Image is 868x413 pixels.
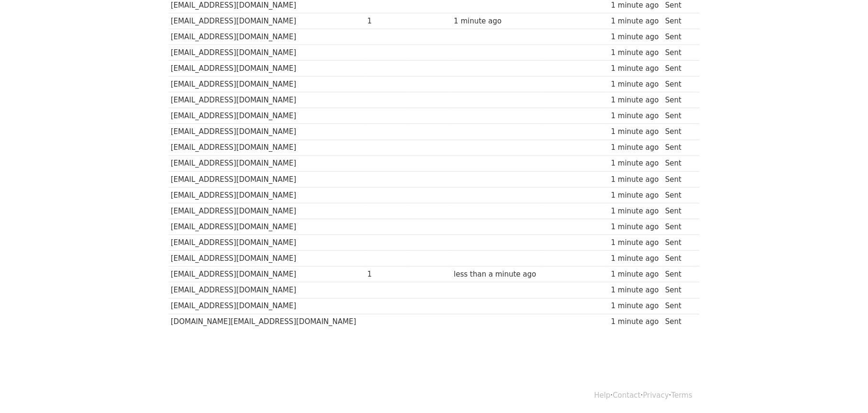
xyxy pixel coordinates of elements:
td: Sent [663,29,695,45]
div: 1 minute ago [611,253,661,264]
div: 1 [367,269,407,280]
div: 1 minute ago [611,111,661,122]
td: [EMAIL_ADDRESS][DOMAIN_NAME] [168,282,365,298]
div: 1 minute ago [611,237,661,248]
div: 1 [367,16,407,27]
td: [EMAIL_ADDRESS][DOMAIN_NAME] [168,251,365,267]
td: Sent [663,77,695,92]
div: less than a minute ago [454,269,539,280]
td: Sent [663,267,695,282]
td: [EMAIL_ADDRESS][DOMAIN_NAME] [168,187,365,203]
iframe: Chat Widget [820,367,868,413]
div: 1 minute ago [611,16,661,27]
td: [EMAIL_ADDRESS][DOMAIN_NAME] [168,140,365,156]
div: 1 minute ago [611,206,661,217]
div: 1 minute ago [454,16,539,27]
div: 1 minute ago [611,142,661,153]
div: 1 minute ago [611,174,661,185]
td: Sent [663,92,695,108]
div: 1 minute ago [611,269,661,280]
td: [EMAIL_ADDRESS][DOMAIN_NAME] [168,29,365,45]
td: Sent [663,219,695,235]
td: [EMAIL_ADDRESS][DOMAIN_NAME] [168,13,365,29]
td: [EMAIL_ADDRESS][DOMAIN_NAME] [168,219,365,235]
td: Sent [663,108,695,124]
td: [EMAIL_ADDRESS][DOMAIN_NAME] [168,267,365,282]
div: 1 minute ago [611,47,661,58]
td: [EMAIL_ADDRESS][DOMAIN_NAME] [168,108,365,124]
td: Sent [663,282,695,298]
div: 1 minute ago [611,301,661,312]
td: Sent [663,203,695,219]
td: Sent [663,187,695,203]
a: Contact [613,391,641,400]
td: [EMAIL_ADDRESS][DOMAIN_NAME] [168,92,365,108]
td: [EMAIL_ADDRESS][DOMAIN_NAME] [168,45,365,61]
div: 1 minute ago [611,63,661,74]
div: 1 minute ago [611,32,661,43]
td: Sent [663,235,695,251]
td: Sent [663,314,695,330]
td: Sent [663,61,695,77]
div: 1 minute ago [611,222,661,233]
td: Sent [663,171,695,187]
td: [EMAIL_ADDRESS][DOMAIN_NAME] [168,61,365,77]
td: [EMAIL_ADDRESS][DOMAIN_NAME] [168,298,365,314]
div: 1 minute ago [611,95,661,106]
td: Sent [663,45,695,61]
td: [DOMAIN_NAME][EMAIL_ADDRESS][DOMAIN_NAME] [168,314,365,330]
td: Sent [663,124,695,140]
td: Sent [663,251,695,267]
div: 1 minute ago [611,79,661,90]
a: Privacy [643,391,669,400]
div: 1 minute ago [611,190,661,201]
td: [EMAIL_ADDRESS][DOMAIN_NAME] [168,171,365,187]
td: [EMAIL_ADDRESS][DOMAIN_NAME] [168,203,365,219]
td: Sent [663,156,695,171]
div: 1 minute ago [611,158,661,169]
div: 1 minute ago [611,285,661,296]
a: Help [594,391,611,400]
a: Terms [671,391,692,400]
td: [EMAIL_ADDRESS][DOMAIN_NAME] [168,235,365,251]
div: 1 minute ago [611,126,661,137]
td: [EMAIL_ADDRESS][DOMAIN_NAME] [168,156,365,171]
td: Sent [663,13,695,29]
td: Sent [663,140,695,156]
td: Sent [663,298,695,314]
td: [EMAIL_ADDRESS][DOMAIN_NAME] [168,124,365,140]
td: [EMAIL_ADDRESS][DOMAIN_NAME] [168,77,365,92]
div: 1 minute ago [611,316,661,327]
